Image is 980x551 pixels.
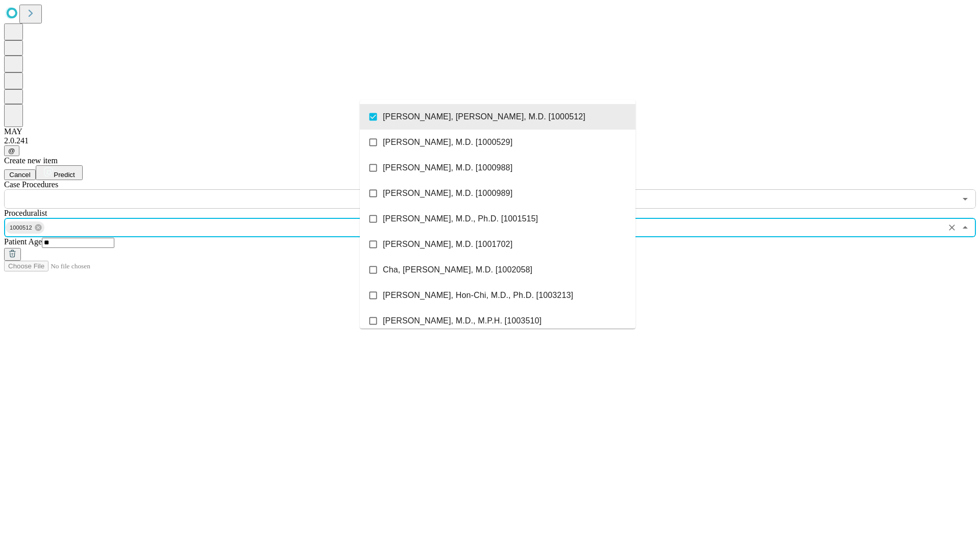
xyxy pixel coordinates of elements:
[4,237,42,246] span: Patient Age
[958,192,972,206] button: Open
[383,162,512,174] span: [PERSON_NAME], M.D. [1000988]
[383,187,512,199] span: [PERSON_NAME], M.D. [1000989]
[54,171,75,179] span: Predict
[383,213,538,225] span: [PERSON_NAME], M.D., Ph.D. [1001515]
[383,136,512,148] span: [PERSON_NAME], M.D. [1000529]
[4,156,58,165] span: Create new item
[383,315,542,327] span: [PERSON_NAME], M.D., M.P.H. [1003510]
[9,171,31,179] span: Cancel
[36,165,83,180] button: Predict
[8,147,15,155] span: @
[383,264,532,276] span: Cha, [PERSON_NAME], M.D. [1002058]
[383,238,512,251] span: [PERSON_NAME], M.D. [1001702]
[4,169,36,180] button: Cancel
[383,111,585,123] span: [PERSON_NAME], [PERSON_NAME], M.D. [1000512]
[4,180,58,189] span: Scheduled Procedure
[4,136,976,145] div: 2.0.241
[6,221,44,234] div: 1000512
[4,127,976,136] div: MAY
[4,145,19,156] button: @
[383,289,573,302] span: [PERSON_NAME], Hon-Chi, M.D., Ph.D. [1003213]
[4,209,47,217] span: Proceduralist
[958,220,972,235] button: Close
[6,222,36,234] span: 1000512
[945,220,959,235] button: Clear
